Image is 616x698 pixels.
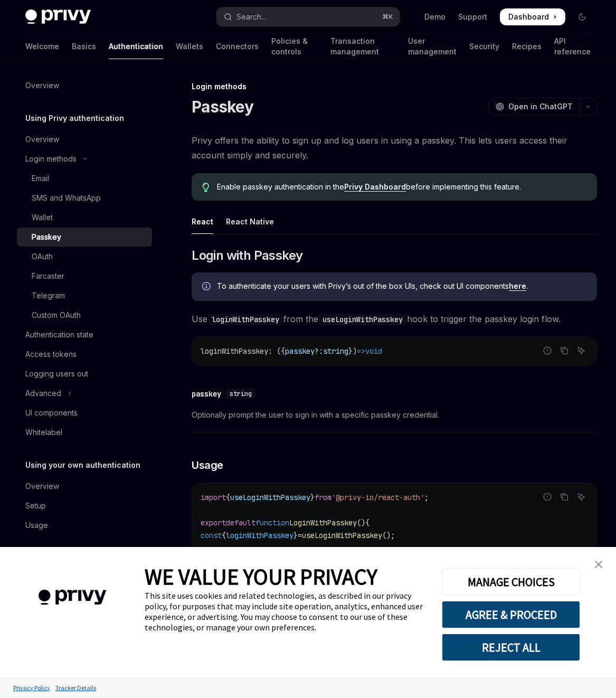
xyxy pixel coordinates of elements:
div: Email [32,172,49,185]
span: LoginWithPasskey [289,518,357,527]
img: dark logo [25,10,91,24]
span: = [298,531,302,540]
a: close banner [588,554,609,575]
button: Open search [216,7,399,26]
span: string [323,346,348,356]
a: Support [458,12,487,22]
button: Report incorrect code [541,490,554,504]
button: REJECT ALL [442,634,580,661]
code: useLoginWithPasskey [318,314,407,325]
span: import [201,493,226,502]
div: Authentication state [25,328,93,341]
a: Wallets [176,34,203,59]
span: void [365,346,382,356]
a: Overview [17,130,152,149]
a: Transaction management [330,34,395,59]
span: To authenticate your users with Privy’s out of the box UIs, check out UI components . [217,281,586,291]
button: Copy the contents from the code block [557,344,571,357]
div: Login methods [25,153,77,165]
a: Farcaster [17,267,152,286]
div: Setup [25,499,46,512]
a: Telegram [17,286,152,305]
span: string [230,390,252,398]
div: OAuth [32,250,53,263]
div: React [192,209,213,234]
a: Authentication state [17,325,152,344]
a: API reference [554,34,591,59]
div: SMS and WhatsApp [32,192,101,204]
div: UI components [25,407,78,419]
a: Passkey [17,228,152,247]
button: Toggle Login methods section [17,149,152,168]
span: } [293,531,298,540]
div: Overview [25,480,59,493]
span: useLoginWithPasskey [230,493,310,502]
div: Passkey [32,231,61,243]
a: Basics [72,34,96,59]
button: Report incorrect code [541,344,554,357]
a: User management [408,34,457,59]
img: company logo [16,574,129,620]
a: Tracker Details [53,678,99,697]
div: Farcaster [32,270,64,282]
span: loginWithPasskey [226,531,293,540]
svg: Tip [202,183,210,192]
span: Open in ChatGPT [508,101,573,112]
a: Wallet [17,208,152,227]
h5: Using Privy authentication [25,112,124,125]
span: }) [348,346,357,356]
a: Connectors [216,34,259,59]
span: { [222,531,226,540]
span: { [226,493,230,502]
a: UI components [17,403,152,422]
span: : ({ [268,346,285,356]
svg: Info [202,282,213,293]
span: Optionally prompt the user to sign in with a specific passkey credential. [192,409,597,421]
a: Overview [17,76,152,95]
span: Privy offers the ability to sign up and log users in using a passkey. This lets users access thei... [192,133,597,163]
button: MANAGE CHOICES [442,568,580,596]
a: Demo [424,12,446,22]
div: Search... [236,11,266,23]
div: Logging users out [25,367,88,380]
a: Email [17,169,152,188]
button: Ask AI [574,344,588,357]
a: Usage [17,516,152,535]
a: Policies & controls [271,34,318,59]
a: Access tokens [17,345,152,364]
span: function [255,518,289,527]
h5: Using your own authentication [25,459,140,471]
img: close banner [595,561,602,568]
span: (); [382,531,395,540]
a: Dashboard [500,8,565,25]
div: Login methods [192,81,597,92]
span: WE VALUE YOUR PRIVACY [145,563,377,590]
a: Authentication [109,34,163,59]
a: Privacy Policy [11,678,53,697]
button: Copy the contents from the code block [557,490,571,504]
span: from [315,493,331,502]
div: This site uses cookies and related technologies, as described in our privacy policy, for purposes... [145,590,426,633]
span: default [226,518,255,527]
span: ⌘ K [382,13,393,21]
span: => [357,346,365,356]
a: Recipes [512,34,542,59]
a: SMS and WhatsApp [17,188,152,207]
div: Custom OAuth [32,309,81,322]
span: ?: [315,346,323,356]
div: Whitelabel [25,426,62,439]
span: () [357,518,365,527]
a: here [509,281,526,291]
span: } [310,493,315,502]
a: Welcome [25,34,59,59]
a: Overview [17,477,152,496]
div: React Native [226,209,274,234]
a: Privy Dashboard [344,182,406,192]
div: Advanced [25,387,61,400]
div: passkey [192,389,221,399]
span: export [201,518,226,527]
div: Overview [25,79,59,92]
span: Enable passkey authentication in the before implementing this feature. [217,182,586,192]
span: useLoginWithPasskey [302,531,382,540]
span: Dashboard [508,12,549,22]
